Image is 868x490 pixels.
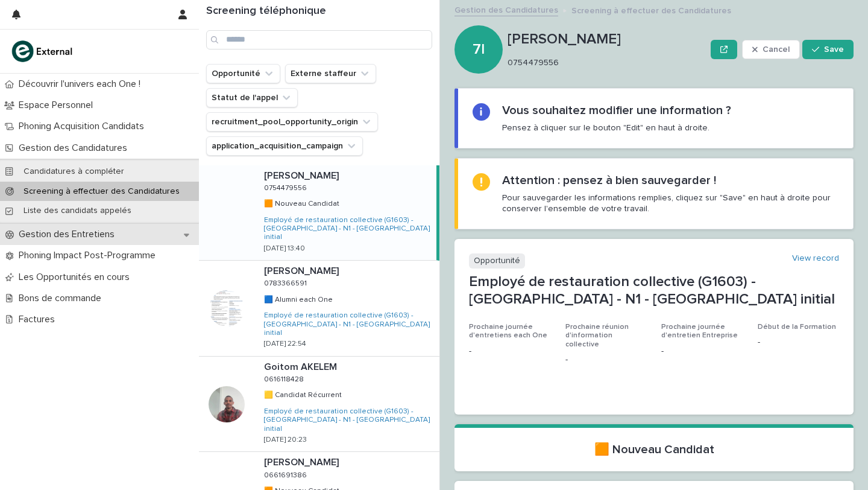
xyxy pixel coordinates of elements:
[824,45,844,54] span: Save
[264,373,306,384] p: 0616118428
[14,167,134,177] p: Candidatures à compléter
[264,168,341,182] p: [PERSON_NAME]
[14,206,141,216] p: Liste des candidats appelés
[758,323,836,331] span: Début de la Formation
[469,253,525,269] p: Opportunité
[565,354,647,366] p: -
[264,469,309,480] p: 0661691386
[502,122,709,133] p: Pensez à cliquer sur le bouton "Edit" en haut à droite.
[454,2,558,16] a: Gestion des Candidatures
[469,345,551,358] p: -
[264,311,435,337] a: Employé de restauration collective (G1603) - [GEOGRAPHIC_DATA] - N1 - [GEOGRAPHIC_DATA] initial
[264,197,342,208] p: 🟧 Nouveau Candidat
[14,78,150,90] p: Découvrir l'univers each One !
[14,186,189,197] p: Screening à effectuer des Candidatures
[14,100,102,111] p: Espace Personnel
[14,272,139,283] p: Les Opportunités en cours
[469,273,839,308] p: Employé de restauration collective (G1603) - [GEOGRAPHIC_DATA] - N1 - [GEOGRAPHIC_DATA] initial
[206,88,298,107] button: Statut de l'appel
[469,323,547,339] span: Prochaine journée d'entretiens each One
[10,39,76,63] img: bc51vvfgR2QLHU84CWIQ
[199,165,439,261] a: [PERSON_NAME][PERSON_NAME] 07544795560754479556 🟧 Nouveau Candidat🟧 Nouveau Candidat Employé de r...
[199,357,439,453] a: Goitom AKELEMGoitom AKELEM 06161184280616118428 🟨 Candidat Récurrent🟨 Candidat Récurrent Employé ...
[508,58,701,68] p: 0754479556
[206,112,378,132] button: recruitment_pool_opportunity_origin
[14,293,111,304] p: Bons de commande
[264,244,305,253] p: [DATE] 13:40
[264,389,344,399] p: 🟨 Candidat Récurrent
[565,323,629,348] span: Prochaine réunion d'information collective
[206,5,432,18] h1: Screening téléphonique
[508,31,706,48] p: [PERSON_NAME]
[264,182,309,192] p: 0754479556
[758,336,840,349] p: -
[661,323,738,339] span: Prochaine journée d'entretien Entreprise
[14,314,64,325] p: Factures
[792,253,839,264] a: View record
[14,121,154,132] p: Phoning Acquisition Candidats
[206,136,363,156] button: application_acquisition_campaign
[469,442,839,457] p: 🟧 Nouveau Candidat
[763,45,790,54] span: Cancel
[285,64,376,83] button: Externe staffeur
[264,436,307,444] p: [DATE] 20:23
[264,277,309,288] p: 0783366591
[571,3,731,16] p: Screening à effectuer des Candidatures
[199,261,439,357] a: [PERSON_NAME][PERSON_NAME] 07833665910783366591 🟦 Alumni each One🟦 Alumni each One Employé de res...
[14,250,165,261] p: Phoning Impact Post-Programme
[264,454,341,468] p: [PERSON_NAME]
[264,359,339,373] p: Goitom AKELEM
[264,263,341,277] p: [PERSON_NAME]
[502,192,838,214] p: Pour sauvegarder les informations remplies, cliquez sur "Save" en haut à droite pour conserver l'...
[742,40,800,59] button: Cancel
[502,103,731,118] h2: Vous souhaitez modifier une information ?
[264,407,435,433] a: Employé de restauration collective (G1603) - [GEOGRAPHIC_DATA] - N1 - [GEOGRAPHIC_DATA] initial
[206,30,432,49] input: Search
[802,40,854,59] button: Save
[502,173,716,188] h2: Attention : pensez à bien sauvegarder !
[264,340,306,348] p: [DATE] 22:54
[264,293,335,304] p: 🟦 Alumni each One
[14,142,137,154] p: Gestion des Candidatures
[206,64,280,83] button: Opportunité
[264,216,432,242] a: Employé de restauration collective (G1603) - [GEOGRAPHIC_DATA] - N1 - [GEOGRAPHIC_DATA] initial
[14,229,124,240] p: Gestion des Entretiens
[661,345,743,358] p: -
